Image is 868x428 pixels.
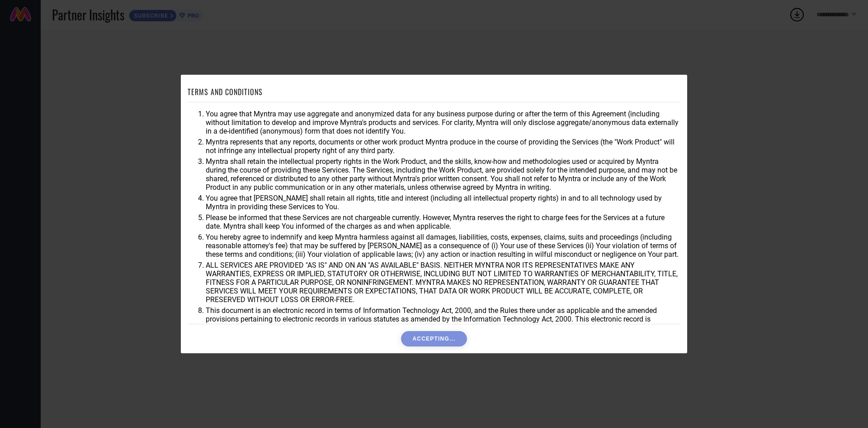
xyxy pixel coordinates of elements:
li: You hereby agree to indemnify and keep Myntra harmless against all damages, liabilities, costs, e... [206,233,680,259]
li: You agree that Myntra may use aggregate and anonymized data for any business purpose during or af... [206,110,680,135]
h1: TERMS AND CONDITIONS [188,87,263,97]
li: You agree that [PERSON_NAME] shall retain all rights, title and interest (including all intellect... [206,194,680,211]
li: This document is an electronic record in terms of Information Technology Act, 2000, and the Rules... [206,306,680,332]
li: Myntra represents that any reports, documents or other work product Myntra produce in the course ... [206,138,680,155]
li: Please be informed that these Services are not chargeable currently. However, Myntra reserves the... [206,213,680,231]
li: ALL SERVICES ARE PROVIDED "AS IS" AND ON AN "AS AVAILABLE" BASIS. NEITHER MYNTRA NOR ITS REPRESEN... [206,261,680,304]
li: Myntra shall retain the intellectual property rights in the Work Product, and the skills, know-ho... [206,157,680,192]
